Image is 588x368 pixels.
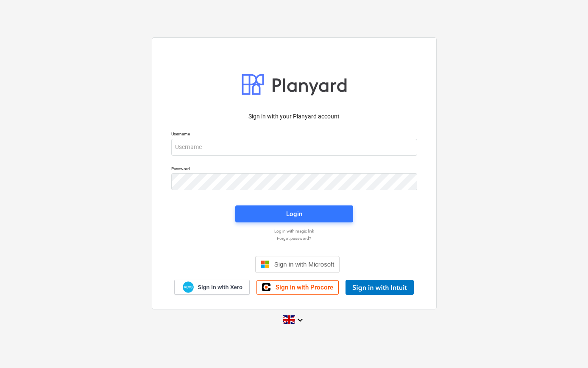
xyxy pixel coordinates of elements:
[174,280,250,295] a: Sign in with Xero
[183,281,194,293] img: Xero logo
[295,315,305,325] i: keyboard_arrow_down
[198,284,242,291] span: Sign in with Xero
[171,112,417,121] p: Sign in with your Planyard account
[167,228,421,234] a: Log in with magic link
[171,139,417,156] input: Username
[261,260,269,269] img: Microsoft logo
[235,205,353,222] button: Login
[171,166,417,173] p: Password
[276,284,333,291] span: Sign in with Procore
[274,261,334,268] span: Sign in with Microsoft
[171,131,417,138] p: Username
[167,236,421,241] a: Forgot password?
[286,208,302,219] div: Login
[256,280,339,295] a: Sign in with Procore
